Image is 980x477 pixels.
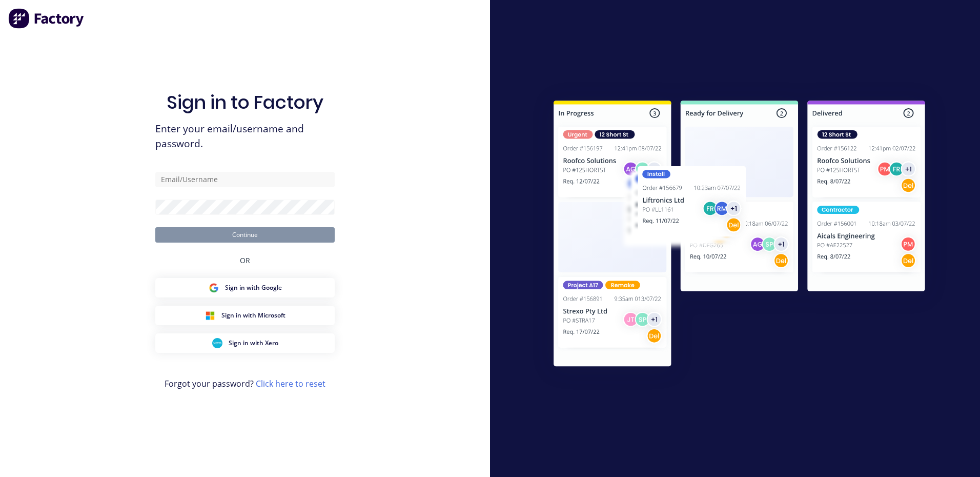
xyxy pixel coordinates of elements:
[221,311,285,320] span: Sign in with Microsoft
[256,378,325,389] a: Click here to reset
[167,91,323,113] h1: Sign in to Factory
[155,278,335,297] button: Google Sign inSign in with Google
[240,243,250,278] div: OR
[209,283,219,293] img: Google Sign in
[205,310,215,321] img: Microsoft Sign in
[212,338,222,348] img: Xero Sign in
[155,333,335,353] button: Xero Sign inSign in with Xero
[165,377,325,390] span: Forgot your password?
[8,8,85,29] img: Factory
[155,172,335,187] input: Email/Username
[229,339,278,348] span: Sign in with Xero
[155,122,335,151] span: Enter your email/username and password.
[155,227,335,243] button: Continue
[531,80,948,391] img: Sign in
[155,306,335,325] button: Microsoft Sign inSign in with Microsoft
[225,283,282,292] span: Sign in with Google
